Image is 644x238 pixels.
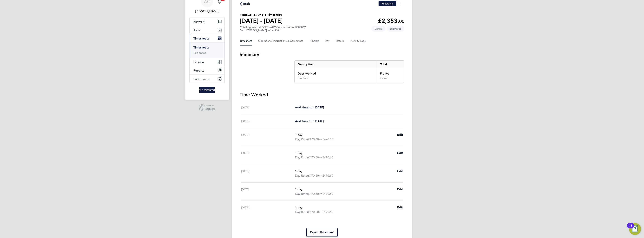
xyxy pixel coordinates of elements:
button: Reject Timesheet [306,228,338,237]
span: (£470.60) = [307,210,322,214]
section: Timesheet [240,51,404,237]
span: £470.60 [322,174,333,177]
div: Total [377,61,404,68]
a: Go to home page [189,87,225,93]
span: Add time for [DATE] [295,119,324,123]
span: £470.60 [322,192,333,195]
span: Day Rate [295,192,307,196]
div: 11 [629,226,632,231]
app-decimal: £2,353. [378,17,404,24]
span: £470.60 [322,210,333,214]
span: Audwin Cheung [189,9,225,13]
span: (£470.60) = [307,192,322,195]
button: Network [190,17,224,26]
p: 1 day [295,187,394,192]
button: Details [336,37,344,46]
button: Activity Logs [350,37,366,46]
div: Days worked [295,68,377,77]
span: Edit [397,151,403,155]
span: Following [382,2,393,5]
p: 1 day [295,205,394,210]
span: Back [243,1,250,6]
span: £470.60 [322,156,333,159]
p: 1 day [295,169,394,173]
div: [DATE] [241,187,295,196]
span: Day Rate [295,173,307,178]
div: [DATE] [241,119,295,123]
h1: [DATE] - [DATE] [240,17,283,25]
span: Engage [204,107,215,110]
span: £470.60 [322,137,333,141]
div: 5 days [377,77,404,83]
a: Add time for [DATE] [295,105,324,110]
span: Day Rate [295,137,307,142]
span: Add time for [DATE] [295,106,324,109]
span: Day Rate [295,210,307,214]
div: [DATE] [241,151,295,160]
div: "Site Engineer" at "CP7 W&W Comiss Ctrct 6 (300306)" [240,26,306,32]
a: Timesheets [193,46,209,49]
button: Timesheets Menu [398,1,404,7]
span: Finance [193,60,204,64]
button: Back [240,1,250,6]
span: Network [193,20,205,23]
button: Timesheet [240,37,252,46]
a: Add time for [DATE] [295,119,324,123]
div: Timesheets [190,43,224,58]
button: Preferences [190,75,224,83]
span: Day Rate [295,155,307,160]
button: Operational Instructions & Comments [258,37,304,46]
span: This timesheet was manually created. [371,26,385,32]
span: Edit [397,187,403,191]
span: Edit [397,206,403,209]
h3: Summary [240,51,404,57]
span: Preferences [193,77,209,81]
span: (£470.60) = [307,174,322,177]
span: Powered by [204,104,215,107]
div: Day Rate [298,77,308,80]
div: [DATE] [241,169,295,178]
span: Reports [193,69,204,72]
a: Edit [397,133,403,137]
button: Timesheets [190,34,224,43]
a: Edit [397,151,403,155]
h3: Time Worked [240,92,404,98]
a: Edit [397,205,403,210]
span: (£470.60) = [307,156,322,159]
div: [DATE] [241,105,295,110]
div: Summary [294,60,404,83]
span: This timesheet is Submitted. [387,26,404,32]
div: [DATE] [241,205,295,214]
span: Reject Timesheet [310,231,334,234]
div: Description [295,61,377,68]
a: Edit [397,187,403,192]
div: [DATE] [241,133,295,142]
button: Finance [190,58,224,66]
div: 5 days [377,68,404,77]
span: Timesheets [193,37,209,40]
div: For "[PERSON_NAME] Infra - Rail" [240,29,306,32]
button: Pay [325,37,330,46]
button: Following [379,1,396,6]
p: 1 day [295,133,394,137]
a: Powered byEngage [199,104,215,111]
span: Edit [397,133,403,137]
button: Reports [190,66,224,75]
h2: [PERSON_NAME]'s Timesheet [240,13,283,17]
img: randstad-logo-retina.png [199,87,215,93]
a: Expenses [193,51,206,54]
a: Edit [397,169,403,173]
button: Open Resource Center, 11 new notifications [629,223,641,235]
span: (£470.60) = [307,137,322,141]
span: 00 [399,19,404,24]
span: Edit [397,169,403,173]
p: 1 day [295,151,394,155]
button: Charge [310,37,319,46]
span: Jobs [193,28,200,32]
button: Jobs [190,26,224,34]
